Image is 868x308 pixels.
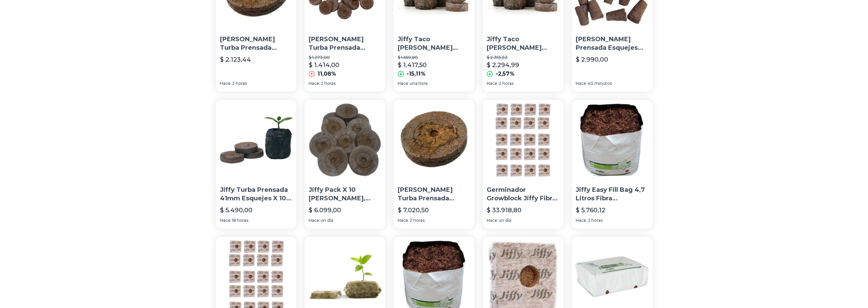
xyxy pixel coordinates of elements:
p: $ 1.273,00 [309,55,381,60]
p: $ 7.020,50 [398,205,429,215]
p: [PERSON_NAME] Turba Prensada Esquejes - Germinacion X 20 [398,186,470,203]
span: un día [499,218,511,223]
span: 2 horas [410,218,425,223]
p: Jiffy Taco [PERSON_NAME] Prensada 41mm Esquejes [398,35,470,52]
p: $ 5.760,12 [576,205,605,215]
span: una hora [410,81,428,86]
img: Jiffy Moneda Turba Prensada Esquejes - Germinacion X 20 [394,100,474,181]
p: $ 1.669,80 [398,55,470,60]
p: Jiffy Turba Prensada 41mm Esquejes X 10 Unidades Esquejes [220,186,293,203]
p: Jiffy Pack X 10 [PERSON_NAME], Germinacion Esqueje Clon [309,186,381,203]
a: Jiffy Easy Fill Bag 4,7 Litros Fibra De Coco PrensadaJiffy Easy Fill Bag 4,7 Litros Fibra [PERSON... [572,100,652,229]
a: Jiffy Pack X 10 Redondo De Coco, Germinacion Esqueje ClonJiffy Pack X 10 [PERSON_NAME], Germinaci... [305,100,385,229]
p: $ 6.099,00 [309,205,341,215]
span: Hace [398,81,408,86]
span: Hace [309,81,319,86]
img: Germinador Growblock Jiffy Fibra De Coco 10x10 - X 20 U [483,100,563,181]
img: Jiffy Easy Fill Bag 4,7 Litros Fibra De Coco Prensada [572,100,652,181]
p: [PERSON_NAME] Prensada Esquejes Germinacion No Jiffy X10 - Rg [576,35,648,52]
span: 2 horas [588,218,603,223]
p: $ 2.990,00 [576,55,608,64]
span: Hace [220,81,231,86]
span: 2 horas [232,81,247,86]
a: Jiffy Moneda Turba Prensada Esquejes - Germinacion X 20[PERSON_NAME] Turba Prensada Esquejes - Ge... [394,100,474,229]
span: 2 horas [321,81,336,86]
p: $ 2.294,99 [487,60,519,70]
img: Jiffy Turba Prensada 41mm Esquejes X 10 Unidades Esquejes [216,100,297,181]
span: Hace [309,218,319,223]
p: Jiffy Taco [PERSON_NAME] Prensada 41mm Esquejes X5 [487,35,559,52]
p: -2,57% [496,70,515,78]
p: $ 2.123,44 [220,55,251,64]
span: Hace [398,218,408,223]
span: 2 horas [499,81,514,86]
p: -15,11% [407,70,426,78]
p: $ 2.355,53 [487,55,559,60]
span: Hace [576,81,586,86]
p: 11,08% [318,70,336,78]
span: un día [321,218,333,223]
p: Jiffy Easy Fill Bag 4,7 Litros Fibra [PERSON_NAME] Prensada [576,186,648,203]
p: [PERSON_NAME] Turba Prensada Esquejes - Germinacion X 5 [220,35,293,52]
p: $ 1.414,00 [309,60,339,70]
span: Hace [487,81,497,86]
p: $ 5.490,00 [220,205,252,215]
span: 18 horas [232,218,248,223]
span: Hace [487,218,497,223]
p: $ 1.417,50 [398,60,427,70]
p: $ 33.918,80 [487,205,521,215]
span: Hace [220,218,231,223]
img: Jiffy Pack X 10 Redondo De Coco, Germinacion Esqueje Clon [305,100,385,181]
p: [PERSON_NAME] Turba Prensada Esquejes - Germinación [309,35,381,52]
p: Germinador Growblock Jiffy Fibra [PERSON_NAME] 10x10 - X 20 U [487,186,559,203]
span: Hace [576,218,586,223]
a: Jiffy Turba Prensada 41mm Esquejes X 10 Unidades EsquejesJiffy Turba Prensada 41mm Esquejes X 10 ... [216,100,297,229]
span: 40 minutos [588,81,612,86]
a: Germinador Growblock Jiffy Fibra De Coco 10x10 - X 20 UGerminador Growblock Jiffy Fibra [PERSON_N... [483,100,563,229]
